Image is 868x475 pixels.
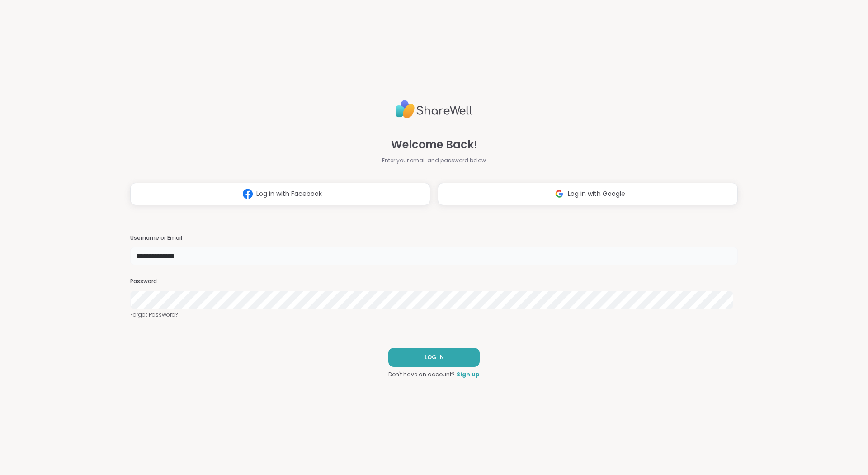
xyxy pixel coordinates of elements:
img: ShareWell Logomark [239,185,256,202]
span: Welcome Back! [391,137,477,153]
span: Log in with Facebook [256,189,322,199]
span: Don't have an account? [388,370,455,379]
span: Log in with Google [568,189,625,199]
h3: Username or Email [130,234,738,242]
span: LOG IN [425,353,444,361]
button: LOG IN [388,348,480,367]
button: Log in with Google [438,183,738,205]
img: ShareWell Logomark [551,185,568,202]
span: Enter your email and password below [382,157,486,165]
img: ShareWell Logo [396,96,472,122]
a: Forgot Password? [130,311,738,319]
h3: Password [130,278,738,285]
button: Log in with Facebook [130,183,430,205]
a: Sign up [457,370,480,379]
